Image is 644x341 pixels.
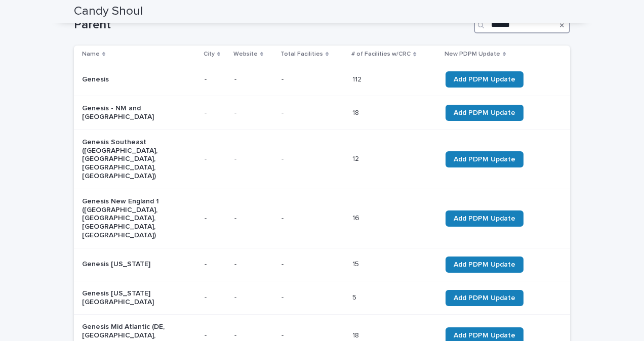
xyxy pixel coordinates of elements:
[74,18,470,32] h1: Parent
[205,75,207,84] div: -
[352,258,361,269] p: 15
[281,291,286,302] p: -
[446,71,524,88] a: Add PDPM Update
[474,17,570,33] input: Search
[281,212,286,223] p: -
[446,290,524,306] a: Add PDPM Update
[205,109,207,117] div: -
[82,104,167,121] p: Genesis - NM and [GEOGRAPHIC_DATA]
[82,49,100,60] p: Name
[352,291,358,302] p: 5
[446,105,524,121] a: Add PDPM Update
[82,138,167,181] p: Genesis Southeast ([GEOGRAPHIC_DATA], [GEOGRAPHIC_DATA], [GEOGRAPHIC_DATA], [GEOGRAPHIC_DATA])
[234,73,238,84] p: -
[234,291,238,302] p: -
[205,155,207,163] div: -
[281,73,286,84] p: -
[352,73,364,84] p: 112
[454,76,515,83] span: Add PDPM Update
[281,153,286,163] p: -
[352,107,361,117] p: 18
[74,96,570,130] tr: Genesis - NM and [GEOGRAPHIC_DATA]- -- -- 1818 Add PDPM Update
[74,4,143,19] h2: Candy Shoul
[446,151,524,167] a: Add PDPM Update
[352,153,361,163] p: 12
[454,261,515,268] span: Add PDPM Update
[205,260,207,269] div: -
[281,107,286,117] p: -
[445,49,500,60] p: New PDPM Update
[82,75,167,84] p: Genesis
[446,210,524,227] a: Add PDPM Update
[280,49,323,60] p: Total Facilities
[454,156,515,163] span: Add PDPM Update
[454,215,515,222] span: Add PDPM Update
[234,258,238,269] p: -
[233,49,258,60] p: Website
[74,63,570,96] tr: Genesis- -- -- 112112 Add PDPM Update
[234,329,238,340] p: -
[234,212,238,223] p: -
[74,130,570,189] tr: Genesis Southeast ([GEOGRAPHIC_DATA], [GEOGRAPHIC_DATA], [GEOGRAPHIC_DATA], [GEOGRAPHIC_DATA])- -...
[454,332,515,339] span: Add PDPM Update
[74,189,570,248] tr: Genesis New England 1 ([GEOGRAPHIC_DATA], [GEOGRAPHIC_DATA], [GEOGRAPHIC_DATA], [GEOGRAPHIC_DATA]...
[454,109,515,116] span: Add PDPM Update
[454,294,515,302] span: Add PDPM Update
[234,107,238,117] p: -
[352,329,361,340] p: 18
[234,153,238,163] p: -
[74,248,570,281] tr: Genesis [US_STATE]- -- -- 1515 Add PDPM Update
[82,260,167,269] p: Genesis [US_STATE]
[281,258,286,269] p: -
[205,331,207,340] div: -
[204,49,215,60] p: City
[205,214,207,223] div: -
[281,329,286,340] p: -
[352,212,361,223] p: 16
[82,289,167,307] p: Genesis [US_STATE][GEOGRAPHIC_DATA]
[351,49,411,60] p: # of Facilities w/CRC
[74,281,570,315] tr: Genesis [US_STATE][GEOGRAPHIC_DATA]- -- -- 55 Add PDPM Update
[205,293,207,302] div: -
[82,197,167,240] p: Genesis New England 1 ([GEOGRAPHIC_DATA], [GEOGRAPHIC_DATA], [GEOGRAPHIC_DATA], [GEOGRAPHIC_DATA])
[446,257,524,273] a: Add PDPM Update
